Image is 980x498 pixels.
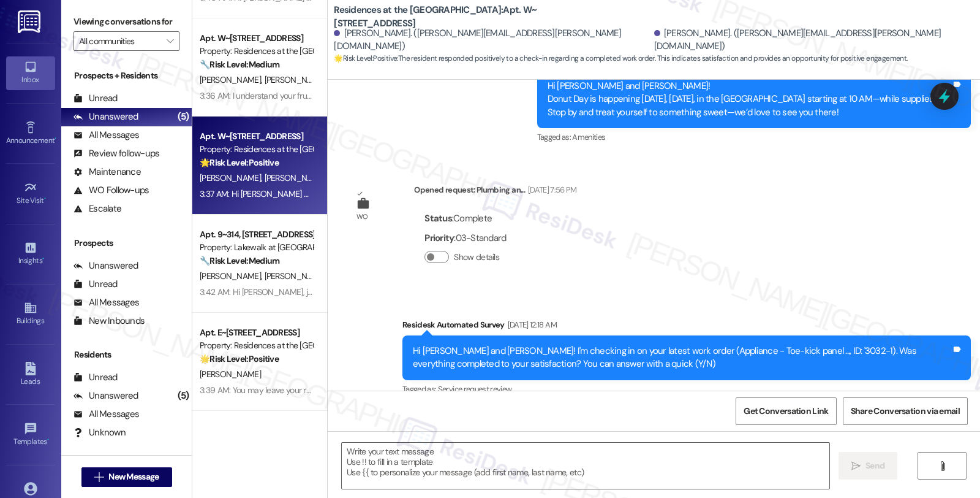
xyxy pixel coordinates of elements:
[200,369,261,380] span: [PERSON_NAME]
[402,380,971,398] div: Tagged as:
[865,459,884,472] span: Send
[73,315,145,328] div: New Inbounds
[200,143,313,156] div: Property: Residences at the [GEOGRAPHIC_DATA]
[175,386,192,405] div: (5)
[200,339,313,352] div: Property: Residences at the [GEOGRAPHIC_DATA]
[938,461,947,471] i: 
[44,194,46,203] span: •
[200,74,265,85] span: [PERSON_NAME]
[73,129,139,142] div: All Messages
[42,255,44,263] span: •
[424,232,454,244] b: Priority
[414,183,576,201] div: Opened request: Plumbing an...
[18,10,43,33] img: ResiDesk Logo
[843,397,968,425] button: Share Conversation via email
[6,56,55,90] a: Inbox
[175,107,192,126] div: (5)
[424,209,506,228] div: : Complete
[73,166,141,178] div: Maintenance
[265,270,326,282] span: [PERSON_NAME]
[265,74,326,85] span: [PERSON_NAME]
[744,405,828,418] span: Get Conversation Link
[334,53,397,63] strong: 🌟 Risk Level: Positive
[424,212,452,224] b: Status
[334,27,650,53] div: [PERSON_NAME]. ([PERSON_NAME][EMAIL_ADDRESS][PERSON_NAME][DOMAIN_NAME])
[200,385,763,396] div: 3:39 AM: You may leave your review at your convenience. I would also appreciate if you could let ...
[73,371,118,384] div: Unread
[265,172,326,183] span: [PERSON_NAME]
[73,389,138,402] div: Unanswered
[6,237,55,270] a: Insights •
[200,45,313,58] div: Property: Residences at the [GEOGRAPHIC_DATA]
[200,326,313,339] div: Apt. E~[STREET_ADDRESS]
[167,36,173,46] i: 
[47,435,49,444] span: •
[200,353,279,364] strong: 🌟 Risk Level: Positive
[6,418,55,451] a: Templates •
[200,270,265,282] span: [PERSON_NAME]
[73,408,139,421] div: All Messages
[94,472,104,482] i: 
[73,426,126,439] div: Unknown
[6,177,55,210] a: Site Visit •
[73,259,138,272] div: Unanswered
[73,202,121,215] div: Escalate
[537,128,971,146] div: Tagged as:
[73,184,149,197] div: WO Follow-ups
[6,297,55,331] a: Buildings
[356,210,368,223] div: WO
[61,69,192,82] div: Prospects + Residents
[402,318,971,335] div: Residesk Automated Survey
[200,32,313,45] div: Apt. W~[STREET_ADDRESS]
[505,318,557,331] div: [DATE] 12:18 AM
[73,278,118,291] div: Unread
[454,251,499,264] label: Show details
[851,405,960,418] span: Share Conversation via email
[73,110,138,123] div: Unanswered
[200,255,279,266] strong: 🔧 Risk Level: Medium
[108,470,159,483] span: New Message
[200,157,279,168] strong: 🌟 Risk Level: Positive
[61,348,192,361] div: Residents
[55,134,56,143] span: •
[200,188,939,199] div: 3:37 AM: Hi [PERSON_NAME] and [PERSON_NAME], I'm glad to hear that work order 3083-1 was complete...
[200,241,313,254] div: Property: Lakewalk at [GEOGRAPHIC_DATA]
[839,452,898,480] button: Send
[334,4,579,30] b: Residences at the [GEOGRAPHIC_DATA]: Apt. W~[STREET_ADDRESS]
[73,147,159,160] div: Review follow-ups
[334,52,907,65] span: : The resident responded positively to a check-in regarding a completed work order. This indicate...
[73,92,118,105] div: Unread
[79,31,160,51] input: All communities
[73,12,179,31] label: Viewing conversations for
[548,80,952,119] div: Hi [PERSON_NAME] and [PERSON_NAME]! Donut Day is happening [DATE], [DATE], in the [GEOGRAPHIC_DAT...
[200,286,639,297] div: 3:42 AM: Hi [PERSON_NAME], just checking in to see how you're doing. Please feel free to reach ou...
[572,132,605,142] span: Amenities
[200,130,313,143] div: Apt. W~[STREET_ADDRESS]
[200,172,265,183] span: [PERSON_NAME]
[851,461,861,471] i: 
[200,228,313,241] div: Apt. 9~314, [STREET_ADDRESS]
[525,183,577,196] div: [DATE] 7:56 PM
[438,384,512,394] span: Service request review
[6,358,55,391] a: Leads
[736,397,836,425] button: Get Conversation Link
[61,237,192,250] div: Prospects
[73,296,139,309] div: All Messages
[200,59,279,70] strong: 🔧 Risk Level: Medium
[413,345,951,371] div: Hi [PERSON_NAME] and [PERSON_NAME]! I'm checking in on your latest work order (Appliance - Toe-ki...
[81,467,172,487] button: New Message
[424,229,506,248] div: : 03-Standard
[654,27,971,53] div: [PERSON_NAME]. ([PERSON_NAME][EMAIL_ADDRESS][PERSON_NAME][DOMAIN_NAME])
